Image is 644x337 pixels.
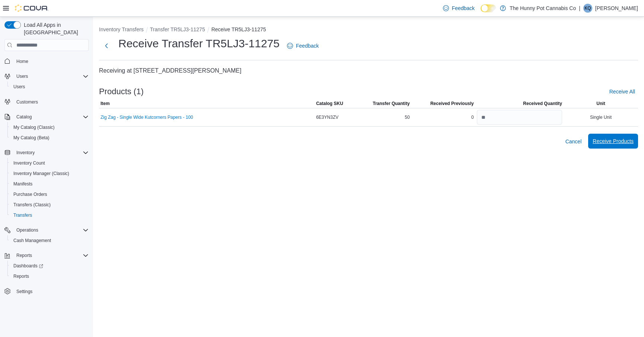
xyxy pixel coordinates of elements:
[16,150,35,156] span: Inventory
[13,98,41,106] a: Customers
[13,202,51,208] span: Transfers (Classic)
[101,115,193,120] button: Zig Zag - Single Wide Kutcorners Papers - 100
[16,252,32,258] span: Reports
[510,4,576,13] p: The Hunny Pot Cannabis Co
[10,272,89,281] span: Reports
[10,190,50,199] a: Purchase Orders
[523,101,562,106] span: Received Quantity
[1,147,92,158] button: Inventory
[211,26,266,32] button: Receive TR5LJ3-11275
[10,123,89,132] span: My Catalog (Classic)
[13,72,31,81] button: Users
[13,287,89,296] span: Settings
[13,191,47,197] span: Purchase Orders
[13,251,89,260] span: Reports
[564,99,638,108] button: Unit
[564,113,638,122] div: Single Unit
[588,134,638,149] button: Receive Products
[16,73,28,79] span: Users
[356,99,411,108] button: Transfer Quantity
[606,84,638,99] button: Receive All
[579,4,580,13] p: |
[481,4,496,12] input: Dark Mode
[430,101,474,106] span: Received Previously
[10,236,89,245] span: Cash Management
[16,99,38,105] span: Customers
[1,112,92,122] button: Catalog
[7,168,92,179] button: Inventory Manager (Classic)
[10,159,89,168] span: Inventory Count
[284,38,322,53] a: Feedback
[13,112,89,121] span: Catalog
[10,133,89,142] span: My Catalog (Beta)
[1,96,92,107] button: Customers
[99,99,315,108] button: Item
[13,263,43,269] span: Dashboards
[21,21,89,36] span: Load All Apps in [GEOGRAPHIC_DATA]
[10,211,35,220] a: Transfers
[373,101,409,106] span: Transfer Quantity
[13,273,29,279] span: Reports
[10,200,54,209] a: Transfers (Classic)
[13,97,89,106] span: Customers
[13,112,35,121] button: Catalog
[13,160,45,166] span: Inventory Count
[13,212,32,218] span: Transfers
[471,114,474,120] span: 0
[7,122,92,133] button: My Catalog (Classic)
[316,114,338,120] span: 6E3YN3ZV
[1,225,92,235] button: Operations
[562,134,585,149] button: Cancel
[4,53,89,316] nav: Complex example
[296,42,319,50] span: Feedback
[10,261,46,270] a: Dashboards
[10,169,72,178] a: Inventory Manager (Classic)
[13,238,51,244] span: Cash Management
[7,158,92,168] button: Inventory Count
[13,181,32,187] span: Manifests
[150,26,205,32] button: Transfer TR5LJ3-11275
[411,99,475,108] button: Received Previously
[16,289,32,295] span: Settings
[10,200,89,209] span: Transfers (Classic)
[13,84,25,90] span: Users
[10,133,52,142] a: My Catalog (Beta)
[475,99,564,108] button: Received Quantity
[10,261,89,270] span: Dashboards
[584,4,591,13] span: KQ
[7,261,92,271] a: Dashboards
[609,88,635,95] span: Receive All
[13,135,50,141] span: My Catalog (Beta)
[1,286,92,297] button: Settings
[99,66,638,75] h4: Receiving at [STREET_ADDRESS][PERSON_NAME]
[10,123,58,132] a: My Catalog (Classic)
[13,56,89,66] span: Home
[16,58,28,64] span: Home
[10,169,89,178] span: Inventory Manager (Classic)
[452,4,475,12] span: Feedback
[1,71,92,82] button: Users
[440,1,478,16] a: Feedback
[583,4,592,13] div: Kobee Quinn
[10,272,32,281] a: Reports
[1,250,92,261] button: Reports
[118,36,280,51] h1: Receive Transfer TR5LJ3-11275
[13,57,31,66] a: Home
[405,114,409,120] span: 50
[13,226,41,235] button: Operations
[10,159,48,168] a: Inventory Count
[13,148,38,157] button: Inventory
[1,55,92,66] button: Home
[10,190,89,199] span: Purchase Orders
[99,26,144,32] button: Inventory Transfers
[7,82,92,92] button: Users
[15,4,48,12] img: Cova
[7,200,92,210] button: Transfers (Classic)
[13,124,55,130] span: My Catalog (Classic)
[596,101,605,106] span: Unit
[13,72,89,81] span: Users
[593,137,634,145] span: Receive Products
[13,287,35,296] a: Settings
[10,211,89,220] span: Transfers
